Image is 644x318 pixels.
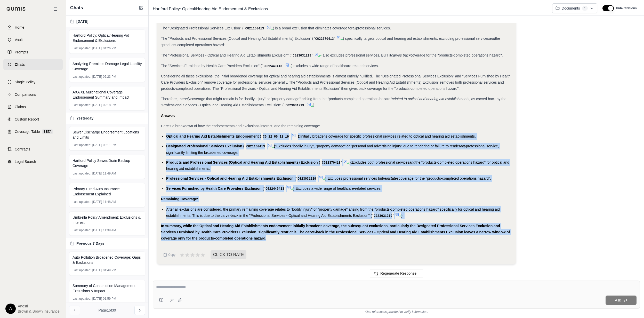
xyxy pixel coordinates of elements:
span: Coverage Table [15,129,40,134]
em: all [352,26,356,30]
span: Custom Report [15,117,39,122]
span: Anesti [18,304,60,309]
span: [DATE] 02:18 PM [92,103,116,107]
span: Prompts [15,50,28,55]
span: Excludes professional services but [328,176,383,180]
a: Single Policy [3,76,63,88]
span: [DATE] 02:23 PM [92,75,116,79]
span: Optical and Hearing Aid Establishments Endorsement ( [166,134,261,138]
span: Last updated: [73,46,91,50]
span: Last updated: [73,103,91,107]
span: [DATE] 03:11 PM [92,143,116,147]
span: Vault [15,37,23,42]
button: Regenerate Response [370,269,423,277]
span: Excludes a wide range of healthcare-related services. [296,186,381,190]
span: professional service, significantly limiting the broadened coverage. [166,144,499,155]
span: Previous 7 Days [76,241,104,246]
span: Last updated: [73,171,91,176]
span: coverage that might remain is for "bodily injury" or "property damage" arising from the "products... [190,97,392,101]
span: Last updated: [73,297,91,301]
span: Contracts [15,147,30,152]
a: Claims [3,101,63,113]
img: Qumis Logo [6,7,26,11]
span: Last updated: [73,200,91,204]
span: Designated Professional Services Exclusion ( [166,144,244,148]
span: [DATE] 11:39 AM [92,228,116,232]
span: Regenerate Response [380,271,416,275]
span: Analyzing Premises Damage Legal Liability Coverage [73,61,142,71]
span: Yesterday [76,116,93,121]
span: Brown & Brown Insurance [18,309,60,314]
span: The "Products and Professional Services (Optical and Hearing Aid Establishments) Exclusion" ( [161,36,313,41]
a: Coverage TableBETA [3,126,63,137]
span: Hartford Policy: Optical/Hearing Aid Endorsement & Exclusions [73,33,142,43]
span: [DATE] 11:48 AM [92,200,116,204]
strong: Answer: [161,114,175,118]
code: CG22370413 [313,37,335,41]
code: CG23031219 [291,54,313,58]
a: Legal Search [3,156,63,167]
span: BETA [42,129,53,134]
span: Last updated: [73,268,91,272]
span: ). [313,103,316,107]
span: Umbrella Policy Amendment: Exclusions & Interest [73,215,142,225]
span: Summary of Construction Management Exclusions & Impact [73,283,142,293]
span: ) is a broad exclusion that eliminates coverage for [273,26,352,30]
span: Last updated: [73,228,91,232]
span: The "Services Furnished by Health Care Providers Exclusion" ( [161,64,262,68]
button: Ask [606,296,637,305]
strong: Remaining Coverage: [161,197,198,201]
a: Chats [3,59,63,70]
a: Contracts [3,144,63,155]
em: related to optical and hearing aid establishments [392,97,469,101]
span: Excludes both professional services [352,160,409,164]
span: Chats [15,62,25,67]
span: Claims [15,104,26,109]
span: Therefore, the [161,97,184,101]
strong: In summary, while the Optical and Hearing Aid Establishments endorsement initially broadens cover... [161,224,510,240]
span: [DATE] 11:49 AM [92,171,116,176]
a: Home [3,22,63,33]
span: ) specifically targets optical and hearing aid establishments, excluding professional services [343,36,489,41]
span: Page 1 of 30 [99,308,116,313]
code: CG21160413 [244,27,266,30]
span: ). [401,213,404,218]
span: After all exclusions are considered, the primary remaining coverage relates to "bodily injury" or... [166,207,500,218]
span: AXA XL Multinational Coverage Endorsement Summary and Impact [73,90,142,100]
span: Initially broadens coverage for specific professional services related to optical and hearing aid... [300,134,476,138]
span: Hide Citations [616,6,637,10]
span: ): [350,160,352,164]
span: ): [325,176,327,180]
span: 1 [582,6,588,11]
span: Hartford Policy Sewer/Drain Backup Coverage [73,158,142,168]
span: Single Policy [15,79,35,85]
span: Last updated: [73,143,91,147]
a: Prompts [3,46,63,58]
span: Auto Pollution Broadened Coverage: Gaps & Exclusions [73,255,142,265]
span: Legal Search [15,159,36,164]
button: New Chat [138,5,144,11]
span: ) excludes a wide range of healthcare-related services. [291,64,379,68]
span: [DATE] [76,19,88,24]
span: Hartford Policy: Optical/Hearing Aid Endorsement & Exclusions [151,5,270,13]
em: and [489,36,495,41]
span: CG22370413 [322,161,340,165]
button: Collapse sidebar [51,5,60,13]
span: ): [274,144,276,148]
span: Ask [615,298,621,302]
span: Sewer Discharge Endorsement Locations and Limits [73,130,142,140]
div: A [5,304,16,314]
span: Here's a breakdown of how the endorsements and exclusions interact, and the remaining coverage: [161,124,320,128]
span: The "Professional Services - Optical and Hearing Aid Establishments Exclusion" ( [161,53,291,57]
span: coverage for the "products-completed operations hazard". [410,53,503,57]
span: Services Furnished by Health Care Providers Exclusion ( [166,186,264,190]
span: Chats [70,4,83,11]
span: CG 22 65 12 19 [263,135,289,139]
span: reinstates [383,176,399,180]
span: ): [293,186,295,190]
span: coverage for the "products-completed operations hazard". [399,176,491,180]
em: only [184,97,190,101]
span: ): [298,134,300,138]
span: ) also excludes professional services, BUT it [320,53,391,57]
code: CG23031219 [284,104,306,107]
